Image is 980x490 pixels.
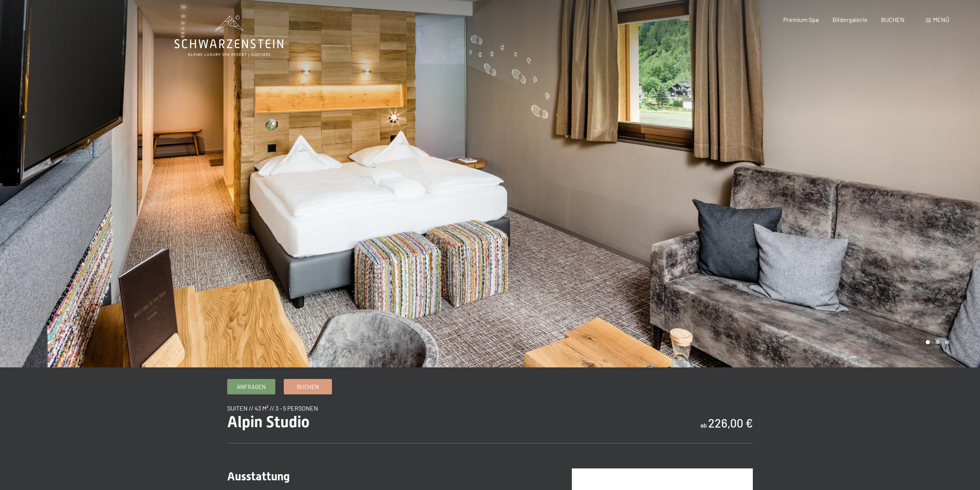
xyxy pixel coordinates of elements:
span: Anfragen [237,383,266,391]
a: Buchen [284,379,332,394]
span: Ausstattung [227,470,290,483]
b: 226,00 € [708,416,753,430]
a: Anfragen [228,379,275,394]
span: Buchen [297,383,319,391]
span: Alpin Studio [227,413,310,431]
a: BUCHEN [881,16,905,23]
span: Suiten // 43 m² // 3 - 5 Personen [227,404,318,412]
a: Bildergalerie [833,16,868,23]
span: Menü [933,16,949,23]
a: Premium Spa [783,16,819,23]
span: ab [700,421,707,429]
